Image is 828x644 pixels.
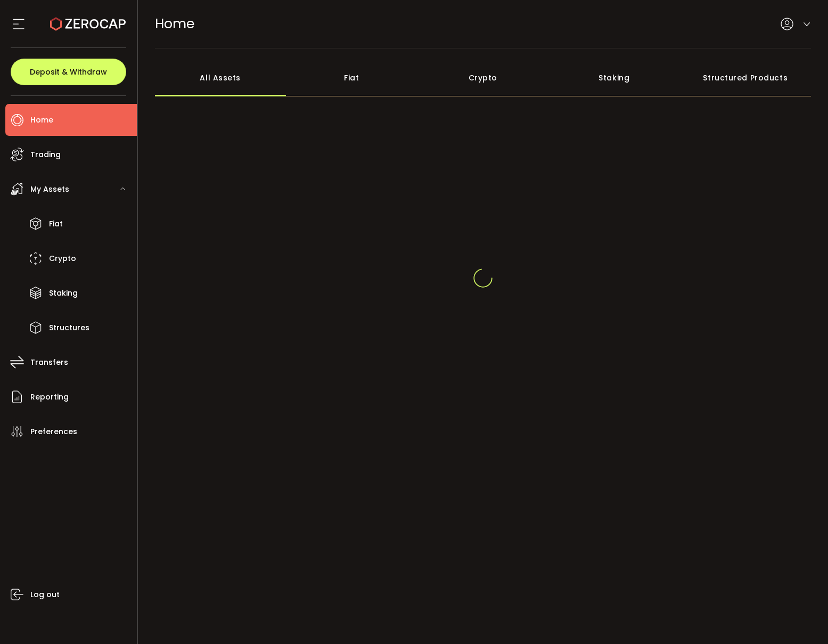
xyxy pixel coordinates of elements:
span: Crypto [49,251,76,266]
div: Crypto [417,59,549,96]
div: Structured Products [680,59,811,96]
span: Fiat [49,216,63,232]
span: Structures [49,320,89,336]
span: Preferences [30,424,77,439]
div: Staking [548,59,680,96]
button: Deposit & Withdraw [11,59,126,85]
div: All Assets [155,59,286,96]
span: My Assets [30,182,69,197]
span: Trading [30,147,61,162]
span: Reporting [30,389,69,405]
span: Transfers [30,355,68,370]
span: Staking [49,286,78,301]
span: Log out [30,587,60,602]
span: Home [155,14,194,33]
span: Home [30,112,53,128]
span: Deposit & Withdraw [30,68,107,76]
div: Fiat [286,59,417,96]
